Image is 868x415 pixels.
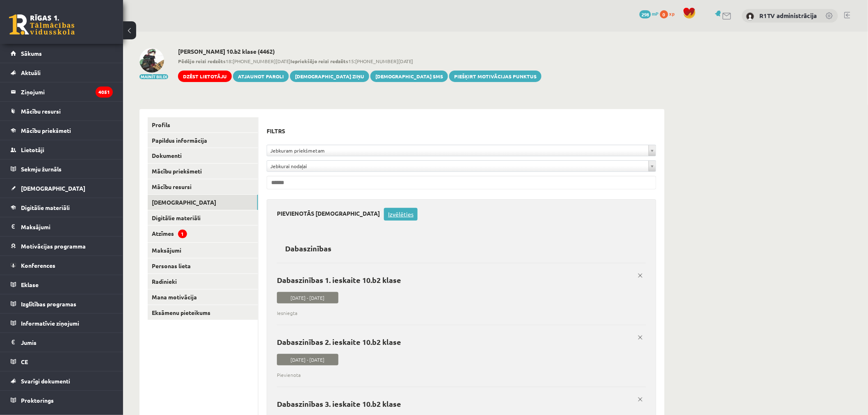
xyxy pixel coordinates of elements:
a: Mācību priekšmeti [11,121,113,140]
span: Svarīgi dokumenti [21,377,70,385]
h2: Dabaszinības [277,239,340,258]
span: Digitālie materiāli [21,204,70,211]
a: Sākums [11,44,113,63]
a: Personas lieta [148,258,258,274]
span: Eklase [21,281,39,288]
span: 1 [178,230,187,238]
a: Eksāmenu pieteikums [148,305,258,320]
span: [DEMOGRAPHIC_DATA] [21,185,85,192]
a: 298 mP [640,10,659,17]
span: CE [21,358,28,365]
a: Atjaunot paroli [233,71,289,82]
a: Profils [148,117,258,132]
h2: [PERSON_NAME] 10.b2 klase (4462) [178,48,541,55]
span: 298 [640,10,651,18]
a: Jebkurai nodaļai [267,161,656,171]
a: [DEMOGRAPHIC_DATA] [148,195,258,210]
a: Jebkuram priekšmetam [267,145,656,156]
a: Informatīvie ziņojumi [11,314,113,333]
a: [DEMOGRAPHIC_DATA] SMS [370,71,448,82]
span: Jebkurai nodaļai [270,161,645,171]
a: Maksājumi [148,243,258,258]
span: Iesniegta [277,309,640,317]
span: [DATE] - [DATE] [277,354,338,365]
a: Proktorings [11,391,113,410]
a: Svarīgi dokumenti [11,372,113,390]
a: Papildus informācija [148,133,258,148]
a: Dzēst lietotāju [178,71,232,82]
span: 0 [660,10,668,18]
span: Sākums [21,50,42,57]
a: Mācību resursi [148,179,258,194]
a: Lietotāji [11,140,113,159]
span: Informatīvie ziņojumi [21,319,79,327]
span: Motivācijas programma [21,242,86,250]
p: Dabaszinības 1. ieskaite 10.b2 klase [277,276,640,284]
p: Dabaszinības 3. ieskaite 10.b2 klase [277,399,640,408]
span: Lietotāji [21,146,44,153]
img: R1TV administrācija [746,12,754,21]
span: mP [652,10,659,17]
p: Dabaszinības 2. ieskaite 10.b2 klase [277,337,640,346]
a: Eklase [11,275,113,294]
span: Mācību resursi [21,107,61,115]
span: [DATE] - [DATE] [277,292,338,303]
a: Atzīmes1 [148,226,258,242]
a: Ziņojumi4051 [11,82,113,101]
span: Izglītības programas [21,300,76,308]
legend: Maksājumi [21,217,113,236]
span: Proktorings [21,397,54,404]
a: x [635,332,646,343]
a: Mācību priekšmeti [148,164,258,179]
a: Maksājumi [11,217,113,236]
a: Motivācijas programma [11,237,113,255]
span: Pievienota [277,371,640,379]
a: Sekmju žurnāls [11,160,113,178]
a: 0 xp [660,10,679,17]
b: Iepriekšējo reizi redzēts [290,58,348,64]
a: Digitālie materiāli [11,198,113,217]
legend: Ziņojumi [21,82,113,101]
a: Rīgas 1. Tālmācības vidusskola [9,14,75,35]
span: Jebkuram priekšmetam [270,145,645,156]
a: CE [11,352,113,371]
i: 4051 [96,87,113,98]
h3: Filtrs [267,125,646,137]
h3: Pievienotās [DEMOGRAPHIC_DATA] [277,208,384,217]
a: Mācību resursi [11,102,113,121]
span: Mācību priekšmeti [21,127,71,134]
span: 18:[PHONE_NUMBER][DATE] 15:[PHONE_NUMBER][DATE] [178,57,541,65]
a: [DEMOGRAPHIC_DATA] ziņu [290,71,369,82]
span: xp [669,10,675,17]
a: Izvēlēties [384,208,418,221]
a: Konferences [11,256,113,275]
button: Mainīt bildi [139,74,168,79]
span: Konferences [21,262,55,269]
a: Jumis [11,333,113,352]
a: x [635,270,646,281]
span: Aktuāli [21,69,41,76]
b: Pēdējo reizi redzēts [178,58,226,64]
a: Mana motivācija [148,290,258,305]
a: Aktuāli [11,63,113,82]
a: x [635,394,646,405]
a: Dokumenti [148,148,258,163]
a: Digitālie materiāli [148,210,258,226]
span: Sekmju žurnāls [21,165,62,173]
a: R1TV administrācija [760,11,817,20]
img: Paula Lipšāne [139,48,164,73]
a: [DEMOGRAPHIC_DATA] [11,179,113,198]
a: Izglītības programas [11,294,113,313]
a: Piešķirt motivācijas punktus [449,71,541,82]
a: Radinieki [148,274,258,289]
span: Jumis [21,339,37,346]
